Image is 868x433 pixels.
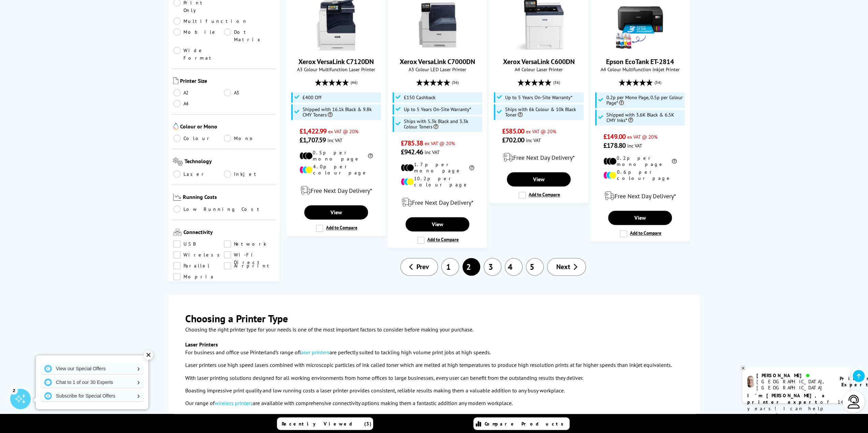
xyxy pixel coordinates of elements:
a: 1 [441,258,459,276]
a: Low Running Cost [173,205,275,213]
a: View our Special Offers [41,363,143,374]
img: Technology [173,158,183,166]
p: Our range of are available with comprehensive connectivity options making them a fantastic additi... [185,399,683,408]
h3: Laser Printers [185,341,683,348]
a: Colour [173,135,224,142]
a: Wi-Fi Direct [224,251,275,259]
span: Colour or Mono [180,123,275,131]
p: of 14 years! I can help you choose the right product [747,392,845,425]
li: 1.7p per mono page [401,161,474,174]
a: Inkjet [224,170,275,178]
p: For business and office use Printerland’s range of are perfectly suited to tackling high volume p... [185,348,683,357]
span: A4 Colour Laser Printer [493,66,585,73]
span: A3 Colour LED Laser Printer [392,66,483,73]
a: View [406,217,469,231]
span: (36) [553,76,560,89]
span: Recently Viewed (3) [282,421,372,427]
span: (46) [351,76,357,89]
span: £1,422.99 [299,127,326,136]
a: Mopria [173,273,224,280]
span: £785.38 [401,139,423,148]
label: Add to Compare [518,191,560,199]
span: ex VAT @ 20% [526,128,556,135]
b: I'm [PERSON_NAME], a printer expert [747,392,827,405]
span: £702.00 [502,136,524,144]
a: Compare Products [473,417,570,430]
a: Dot Matrix [224,28,275,43]
span: Up to 5 Years On-Site Warranty* [404,107,471,112]
span: inc VAT [627,142,642,149]
span: ex VAT @ 20% [425,140,455,146]
a: Mono [224,135,275,142]
a: Network [224,240,275,248]
span: Running Costs [183,194,275,202]
span: Compare Products [485,421,567,427]
li: 0.5p per mono page [299,150,373,162]
span: £149.00 [603,132,626,141]
span: (34) [654,76,661,89]
span: A3 Colour Multifunction Laser Printer [290,66,382,73]
p: Boasting impressive print quality and low running costs a laser printer provides consistent, reli... [185,386,683,395]
p: Laser printers offer significantly lower running costs than other printing technologies, meaning ... [185,411,683,420]
img: Running Costs [173,194,181,201]
a: laser printers [301,349,329,356]
a: Epson EcoTank ET-2814 [606,57,674,66]
a: A4 [173,100,224,107]
a: Laser [173,170,224,178]
span: Printer Size [180,77,275,86]
a: Xerox VersaLink C7120DN [311,45,362,52]
a: Xerox VersaLink C7000DN [412,45,463,52]
span: ex VAT @ 20% [627,134,658,140]
li: 10.2p per colour page [401,175,474,188]
div: modal_delivery [493,148,585,167]
p: Choosing the right printer type for your needs is one of the most important factors to consider b... [185,325,683,334]
img: ashley-livechat.png [747,376,754,388]
label: Add to Compare [316,225,357,232]
span: £150 Cashback [404,95,436,100]
div: modal_delivery [392,193,483,212]
a: Multifunction [173,17,248,25]
img: Colour or Mono [173,123,178,130]
span: 0.2p per Mono Page, 0.5p per Colour Page* [606,95,683,106]
div: ✕ [144,350,153,360]
img: user-headset-light.svg [847,395,860,408]
span: inc VAT [526,137,541,143]
span: ex VAT @ 20% [328,128,358,135]
a: 3 [484,258,501,276]
label: Add to Compare [620,230,661,237]
a: 4 [505,258,523,276]
a: Mobile [173,28,224,43]
span: £1,707.59 [299,136,326,144]
span: Prev [416,262,429,271]
a: wireless printers [215,400,253,406]
span: A4 Colour Multifunction Inkjet Printer [594,66,686,73]
a: Chat to 1 of our 30 Experts [41,377,143,388]
div: [PERSON_NAME] [756,372,831,378]
a: USB [173,240,224,248]
span: Next [556,262,570,271]
a: Subscribe for Special Offers [41,390,143,401]
span: inc VAT [425,149,440,155]
li: 0.2p per mono page [603,155,677,167]
a: Epson EcoTank ET-2814 [615,45,666,52]
a: Parallel [173,262,224,269]
span: Ships with 6k Colour & 10k Black Toner [505,107,582,118]
span: £178.80 [603,141,626,150]
span: inc VAT [327,137,342,143]
span: £942.46 [401,148,423,156]
label: Add to Compare [417,236,459,244]
span: (36) [452,76,459,89]
a: Next [547,258,586,276]
a: A3 [224,89,275,96]
a: Recently Viewed (3) [277,417,373,430]
a: A2 [173,89,224,96]
span: Up to 5 Years On-Site Warranty* [505,95,572,100]
img: Printer Size [173,77,178,84]
a: Wide Format [173,47,224,62]
a: Xerox VersaLink C600DN [503,57,575,66]
a: View [304,205,368,219]
p: Laser printers use high speed lasers combined with microscopic particles of ink called toner whic... [185,360,683,370]
span: £585.00 [502,127,524,136]
li: 0.6p per colour page [603,169,677,181]
a: View [608,211,672,225]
